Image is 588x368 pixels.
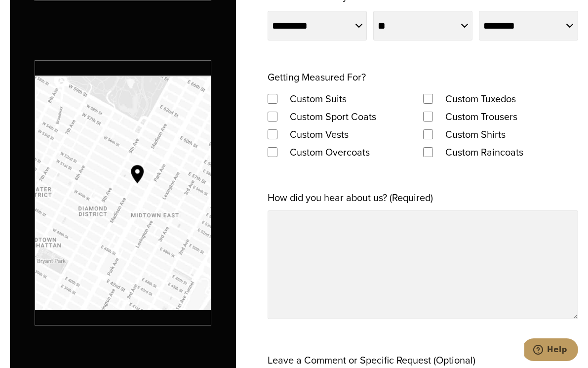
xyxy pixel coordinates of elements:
label: Custom Vests [280,125,358,143]
a: Map to Alan David Custom [35,76,211,310]
iframe: Opens a widget where you can chat to one of our agents [524,338,578,363]
label: Custom Raincoats [435,143,533,161]
legend: Getting Measured For? [268,68,366,86]
label: Custom Shirts [435,125,515,143]
img: Google map with pin showing Alan David location at Madison Avenue & 53rd Street NY [35,76,211,310]
label: Custom Suits [280,90,356,108]
label: Custom Sport Coats [280,108,386,125]
label: Custom Tuxedos [435,90,526,108]
label: Custom Overcoats [280,143,380,161]
label: Custom Trousers [435,108,527,125]
label: How did you hear about us? (Required) [268,189,433,206]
